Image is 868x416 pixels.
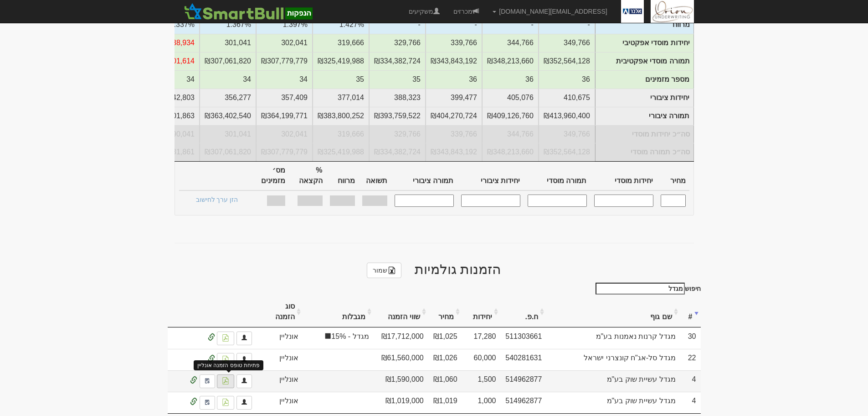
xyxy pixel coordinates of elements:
td: יחידות אפקטיבי [539,34,595,52]
td: 511303661 [500,327,546,349]
th: % הקצאה [289,162,326,190]
td: מספר מזמינים [482,70,539,89]
td: סה״כ יחידות [256,125,313,143]
td: יחידות ציבורי [426,89,482,107]
img: excel-file-black.png [388,267,395,274]
img: pdf-file-icon.png [222,399,229,406]
span: מגדל - 15% [308,332,369,342]
td: סה״כ תמורה [369,143,426,161]
td: סה״כ יחידות [313,125,369,143]
td: תמורה אפקטיבית [369,52,426,70]
td: יחידות ציבורי [482,89,539,107]
th: מחיר [657,162,689,190]
td: מספר מזמינים [595,71,693,89]
td: מרווח [539,16,595,34]
td: תמורה ציבורי [482,107,539,125]
td: 4 [680,370,701,392]
td: תמורה אפקטיבית [482,52,539,70]
td: ₪1,025 [428,327,462,349]
td: אונליין [257,392,303,413]
td: 1,500 [462,370,501,392]
td: מרווח [200,16,256,34]
th: מחיר: activate to sort column ascending [428,297,462,327]
th: יחידות ציבורי [457,162,524,190]
td: מרווח [482,16,539,34]
td: סה״כ יחידות [426,125,482,143]
td: מרווח [595,16,693,34]
label: חיפוש [592,283,701,295]
td: מרווח [369,16,426,34]
th: מרווח [326,162,359,190]
div: פתיחת טופס הזמנה אונליין [194,360,263,371]
td: 1,000 [462,392,501,413]
th: מס׳ מזמינים [247,162,289,190]
td: מספר מזמינים [200,70,256,89]
td: סה״כ תמורה [426,143,482,161]
td: יחידות מוסדי אפקטיבי [595,34,693,53]
img: pdf-file-icon.png [222,334,229,342]
th: ח.פ.: activate to sort column ascending [500,297,546,327]
td: יחידות ציבורי [369,89,426,107]
th: מגבלות: activate to sort column ascending [303,297,374,327]
td: יחידות אפקטיבי [200,34,256,52]
td: יחידות ציבורי [313,89,369,107]
th: תשואה [359,162,391,190]
td: 60,000 [462,349,501,370]
td: סה״כ תמורה [200,143,256,161]
td: אונליין [257,349,303,370]
td: תמורה ציבורי [595,107,693,125]
td: סה״כ יחידות [482,125,539,143]
img: SmartBull Logo [181,2,315,21]
td: מספר מזמינים [256,70,313,89]
td: סה״כ תמורה מוסדי [595,143,693,162]
td: 540281631 [500,349,546,370]
td: מרווח [426,16,482,34]
td: סה״כ תמורה [482,143,539,161]
td: סה״כ תמורה [539,143,595,161]
td: אונליין [257,327,303,349]
td: יחידות אפקטיבי [482,34,539,52]
td: יחידות ציבורי [256,89,313,107]
td: ₪1,026 [428,349,462,370]
th: שווי הזמנה: activate to sort column ascending [374,297,428,327]
img: pdf-file-icon.png [222,377,229,384]
td: תמורה מוסדי אפקטיבית [595,53,693,71]
td: מספר מזמינים [369,70,426,89]
th: תמורה מוסדי [524,162,591,190]
td: תמורה אפקטיבית [426,52,482,70]
td: 22 [680,349,701,370]
td: יחידות ציבורי [595,89,693,107]
th: יחידות: activate to sort column ascending [462,297,501,327]
td: מרווח [313,16,369,34]
td: ₪1,019,000 [374,392,428,413]
td: סה״כ תמורה [313,143,369,161]
td: ₪1,060 [428,370,462,392]
td: 514962877 [500,370,546,392]
td: יחידות אפקטיבי [256,34,313,52]
td: סה״כ תמורה [256,143,313,161]
th: יחידות מוסדי [591,162,657,190]
td: אונליין [257,370,303,392]
td: תמורה אפקטיבית [200,52,256,70]
td: ₪61,560,000 [374,349,428,370]
td: מספר מזמינים [313,70,369,89]
td: מספר מזמינים [426,70,482,89]
td: יחידות אפקטיבי [426,34,482,52]
img: approved-contact.svg [205,377,210,384]
td: סה״כ יחידות [200,125,256,143]
img: approved-contact.svg [205,399,210,406]
td: תמורה ציבורי [369,107,426,125]
th: סוג הזמנה: activate to sort column ascending [257,297,303,327]
td: ₪17,712,000 [374,327,428,349]
a: שמור [367,263,401,278]
td: ₪1,590,000 [374,370,428,392]
h2: הזמנות גולמיות [168,262,701,278]
th: תמורה ציבורי [391,162,457,190]
td: מספר מזמינים [539,70,595,89]
td: מגדל עשיית שוק בע"מ [546,370,680,392]
td: תמורה אפקטיבית [256,52,313,70]
td: יחידות אפקטיבי [369,34,426,52]
td: תמורה ציבורי [256,107,313,125]
td: תמורה ציבורי [313,107,369,125]
td: תמורה אפקטיבית [539,52,595,70]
